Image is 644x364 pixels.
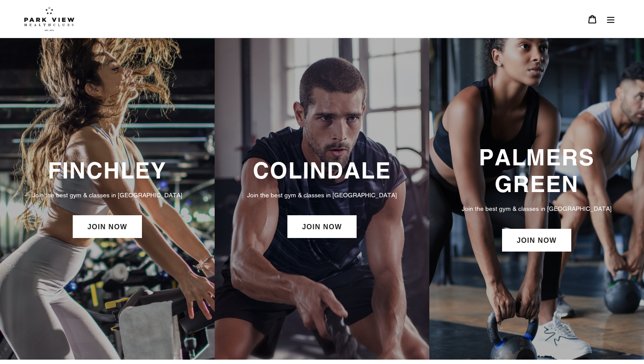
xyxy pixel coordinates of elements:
[438,144,635,198] h3: PALMERS GREEN
[223,190,421,200] p: Join the best gym & classes in [GEOGRAPHIC_DATA]
[73,215,142,238] a: JOIN NOW: Finchley Membership
[9,157,206,184] h3: FINCHLEY
[502,229,571,252] a: JOIN NOW: Palmers Green Membership
[24,7,74,31] img: Park view health clubs is a gym near you.
[223,157,421,184] h3: COLINDALE
[602,10,620,28] button: Menu
[438,204,635,213] p: Join the best gym & classes in [GEOGRAPHIC_DATA]
[287,215,356,238] a: JOIN NOW: Colindale Membership
[9,190,206,200] p: Join the best gym & classes in [GEOGRAPHIC_DATA]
